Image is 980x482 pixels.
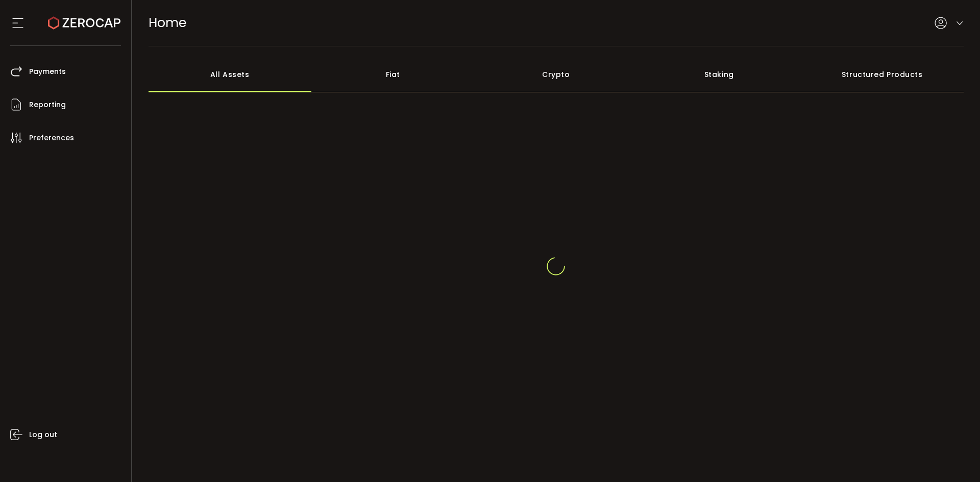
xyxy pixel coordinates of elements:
span: Reporting [29,97,66,112]
div: Fiat [311,57,475,92]
div: Structured Products [801,57,964,92]
div: All Assets [149,57,312,92]
span: Payments [29,64,66,79]
span: Preferences [29,131,74,145]
span: Log out [29,427,57,442]
div: Staking [638,57,801,92]
div: Crypto [475,57,638,92]
span: Home [149,14,186,32]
